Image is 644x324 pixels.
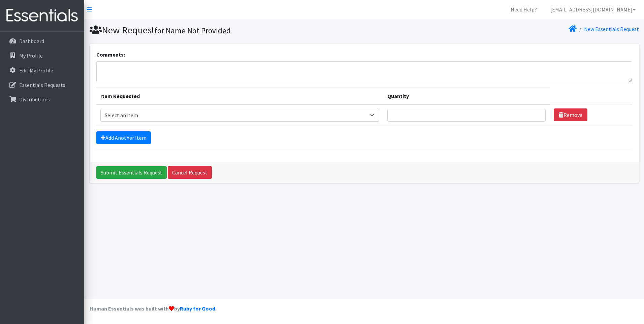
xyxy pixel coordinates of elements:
a: Essentials Requests [3,78,82,92]
img: HumanEssentials [3,4,82,27]
a: Remove [554,108,587,121]
input: Submit Essentials Request [96,166,167,179]
h1: New Request [90,24,362,36]
p: My Profile [19,52,43,59]
th: Item Requested [96,88,384,104]
a: Dashboard [3,34,82,48]
label: Comments: [96,51,125,59]
a: Ruby for Good [180,305,215,312]
strong: Human Essentials was built with by . [90,305,217,312]
a: Add Another Item [96,131,151,144]
th: Quantity [383,88,550,104]
a: [EMAIL_ADDRESS][DOMAIN_NAME] [545,3,641,16]
small: for Name Not Provided [155,26,231,35]
p: Edit My Profile [19,67,53,74]
a: Edit My Profile [3,64,82,77]
a: New Essentials Request [584,26,639,32]
a: Distributions [3,93,82,106]
p: Dashboard [19,38,44,44]
a: Cancel Request [168,166,212,179]
p: Distributions [19,96,50,103]
p: Essentials Requests [19,82,65,88]
a: Need Help? [505,3,542,16]
a: My Profile [3,49,82,62]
